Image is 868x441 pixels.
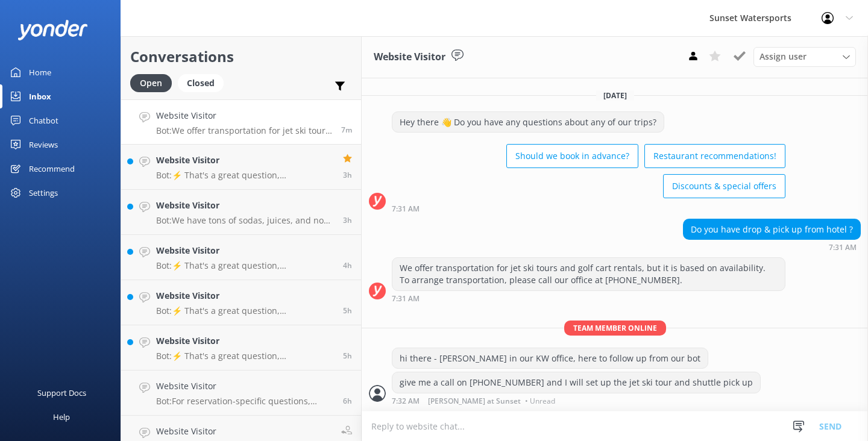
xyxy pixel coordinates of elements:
div: hi there - [PERSON_NAME] in our KW office, here to follow up from our bot [392,348,708,369]
strong: 7:31 AM [392,205,420,213]
a: Website VisitorBot:For reservation-specific questions, please call our call center at [PHONE_NUMB... [121,371,361,416]
div: We offer transportation for jet ski tours and golf cart rentals, but it is based on availability.... [392,258,785,290]
a: Website VisitorBot:⚡ That's a great question, unfortunately I do not know the answer. I'm going t... [121,325,361,371]
h4: Website Visitor [156,244,334,257]
h4: Website Visitor [156,199,334,212]
span: 01:27pm 18-Aug-2025 (UTC -05:00) America/Cancun [343,396,352,406]
h4: Website Visitor [156,334,334,348]
strong: 7:31 AM [392,295,420,302]
div: Closed [178,74,224,92]
h3: Website Visitor [374,49,445,65]
div: Help [53,405,70,429]
span: 03:26pm 18-Aug-2025 (UTC -05:00) America/Cancun [343,260,352,271]
button: Should we book in advance? [506,144,638,168]
div: Reviews [29,133,58,157]
div: give me a call on [PHONE_NUMBER] and I will set up the jet ski tour and shuttle pick up [392,372,760,393]
button: Discounts & special offers [663,174,785,198]
h4: Website Visitor [156,425,332,438]
span: Team member online [564,321,666,336]
strong: 7:32 AM [392,398,420,405]
div: 07:32pm 18-Aug-2025 (UTC -05:00) America/Cancun [392,396,761,405]
h4: Website Visitor [156,154,334,167]
h2: Conversations [130,45,352,68]
button: Restaurant recommendations! [644,144,785,168]
span: • Unread [525,398,555,405]
p: Bot: ⚡ That's a great question, unfortunately I do not know the answer. I'm going to reach out to... [156,260,334,271]
p: Bot: ⚡ That's a great question, unfortunately I do not know the answer. I'm going to reach out to... [156,351,334,361]
strong: 7:31 AM [829,244,857,251]
a: Website VisitorBot:⚡ That's a great question, unfortunately I do not know the answer. I'm going t... [121,145,361,190]
div: 07:31pm 18-Aug-2025 (UTC -05:00) America/Cancun [683,243,861,251]
span: [PERSON_NAME] at Sunset [428,398,521,405]
h4: Website Visitor [156,109,332,122]
h4: Website Visitor [156,380,334,393]
p: Bot: We offer transportation for jet ski tours and golf cart rentals, but it is based on availabi... [156,125,332,136]
div: Do you have drop & pick up from hotel ? [684,219,860,240]
div: Open [130,74,172,92]
div: Chatbot [29,108,58,133]
a: Website VisitorBot:⚡ That's a great question, unfortunately I do not know the answer. I'm going t... [121,280,361,325]
span: [DATE] [596,90,634,101]
a: Closed [178,76,230,89]
span: 02:29pm 18-Aug-2025 (UTC -05:00) America/Cancun [343,305,352,316]
p: Bot: ⚡ That's a great question, unfortunately I do not know the answer. I'm going to reach out to... [156,305,334,316]
p: Bot: ⚡ That's a great question, unfortunately I do not know the answer. I'm going to reach out to... [156,170,334,181]
span: 07:31pm 18-Aug-2025 (UTC -05:00) America/Cancun [341,125,352,135]
a: Website VisitorBot:⚡ That's a great question, unfortunately I do not know the answer. I'm going t... [121,235,361,280]
h4: Website Visitor [156,289,334,302]
div: Home [29,60,51,84]
span: 03:38pm 18-Aug-2025 (UTC -05:00) America/Cancun [343,215,352,225]
span: 03:43pm 18-Aug-2025 (UTC -05:00) America/Cancun [343,170,352,180]
div: Hey there 👋 Do you have any questions about any of our trips? [392,112,664,133]
span: Assign user [759,50,807,63]
div: Recommend [29,157,75,181]
p: Bot: For reservation-specific questions, please call our call center at [PHONE_NUMBER]. They will... [156,396,334,407]
span: 01:49pm 18-Aug-2025 (UTC -05:00) America/Cancun [343,351,352,361]
div: Settings [29,181,58,205]
div: 07:31pm 18-Aug-2025 (UTC -05:00) America/Cancun [392,294,785,302]
a: Website VisitorBot:We have tons of sodas, juices, and non-alcoholic cocktails available for kids.3h [121,190,361,235]
div: Assign User [753,47,856,66]
div: Support Docs [37,381,86,405]
a: Website VisitorBot:We offer transportation for jet ski tours and golf cart rentals, but it is bas... [121,99,361,145]
a: Open [130,76,178,89]
div: Inbox [29,84,51,108]
div: 07:31pm 18-Aug-2025 (UTC -05:00) America/Cancun [392,204,785,213]
img: yonder-white-logo.png [18,20,87,40]
p: Bot: We have tons of sodas, juices, and non-alcoholic cocktails available for kids. [156,215,334,226]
